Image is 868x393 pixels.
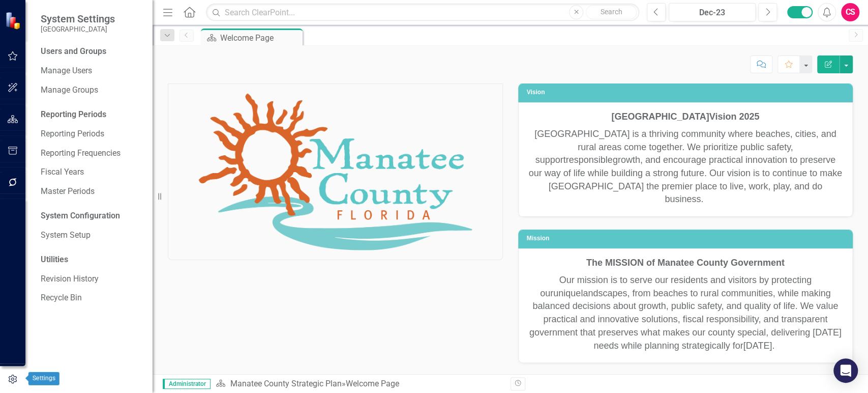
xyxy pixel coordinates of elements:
span: [DATE]. [743,341,774,351]
span: [GEOGRAPHIC_DATA] is a thriving community where beaches, cities, and rural areas come together. W... [534,129,836,165]
a: Reporting Periods [41,128,142,140]
div: System Configuration [41,210,142,222]
img: Environmental Land Management and Acquisition Committee [189,84,482,260]
a: System Setup [41,230,142,241]
div: » [216,378,502,390]
a: Revision History [41,273,142,285]
a: Reporting Frequencies [41,148,142,159]
strong: Vision 2025 [709,111,760,122]
span: unique [553,288,581,298]
a: Fiscal Years [41,166,142,178]
strong: The MISSION of Manatee County Government [586,258,785,268]
span: System Settings [41,13,115,25]
h3: Mission [527,235,848,242]
a: Manage Groups [41,85,142,96]
div: Dec-23 [672,7,752,19]
span: growth, and encourage practical innovation to preserve our way of life while building a strong fu... [529,155,842,204]
span: Our mission is to serve our residents and visitors by protecting our [540,275,812,298]
div: Welcome Page [345,379,399,388]
div: Utilities [41,254,142,266]
div: Reporting Periods [41,109,142,121]
a: Master Periods [41,186,142,198]
span: responsible [566,155,613,165]
div: Welcome Page [220,32,300,44]
button: Dec-23 [669,3,756,21]
h3: Vision [527,89,848,96]
input: Search ClearPoint... [206,4,639,21]
img: ClearPoint Strategy [5,11,23,29]
button: Search [586,5,637,19]
div: Settings [28,372,59,385]
small: [GEOGRAPHIC_DATA] [41,25,115,33]
a: Manatee County Strategic Plan [230,379,341,388]
a: Manage Users [41,65,142,77]
span: landscapes, from beaches to rural communities, while making balanced decisions about growth, publ... [529,288,842,351]
div: Open Intercom Messenger [833,358,858,383]
span: Administrator [163,379,211,389]
strong: [GEOGRAPHIC_DATA] [611,111,709,122]
span: Search [601,8,622,16]
a: Recycle Bin [41,292,142,304]
div: Users and Groups [41,46,142,58]
button: CS [841,3,859,21]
